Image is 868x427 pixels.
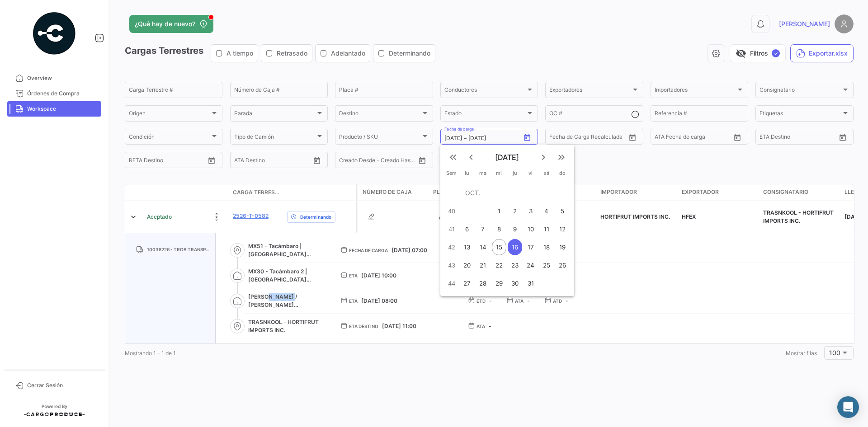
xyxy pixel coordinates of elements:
span: mi [496,170,502,176]
div: 2 [508,203,522,219]
div: 31 [524,275,538,291]
td: 42 [444,238,459,256]
button: 14 de octubre de 2025 [475,238,491,256]
button: 26 de octubre de 2025 [554,256,571,274]
div: 25 [539,257,554,273]
button: 13 de octubre de 2025 [459,238,475,256]
th: Sem [444,170,459,180]
div: Abrir Intercom Messenger [837,396,859,418]
div: 10 [524,221,538,237]
div: 5 [555,203,570,219]
div: 15 [492,239,506,255]
button: 18 de octubre de 2025 [538,238,554,256]
button: 19 de octubre de 2025 [554,238,571,256]
span: ju [513,170,517,176]
div: 19 [555,239,570,255]
button: 1 de octubre de 2025 [491,202,507,220]
button: 5 de octubre de 2025 [554,202,571,220]
button: 20 de octubre de 2025 [459,256,475,274]
div: 16 [508,239,522,255]
div: 26 [555,257,570,273]
button: 3 de octubre de 2025 [523,202,538,220]
td: 40 [444,202,459,220]
mat-icon: keyboard_arrow_right [538,152,549,163]
button: 30 de octubre de 2025 [507,274,523,292]
td: 44 [444,274,459,292]
button: 17 de octubre de 2025 [523,238,538,256]
div: 11 [539,221,554,237]
div: 24 [524,257,538,273]
div: 9 [508,221,522,237]
button: 8 de octubre de 2025 [491,220,507,238]
button: 10 de octubre de 2025 [523,220,538,238]
button: 7 de octubre de 2025 [475,220,491,238]
button: 22 de octubre de 2025 [491,256,507,274]
button: 15 de octubre de 2025 [491,238,507,256]
button: 16 de octubre de 2025 [507,238,523,256]
div: 20 [460,257,474,273]
div: 14 [476,239,490,255]
button: 29 de octubre de 2025 [491,274,507,292]
button: 9 de octubre de 2025 [507,220,523,238]
button: 23 de octubre de 2025 [507,256,523,274]
td: 41 [444,220,459,238]
div: 29 [492,275,506,291]
div: 1 [492,203,506,219]
mat-icon: keyboard_arrow_left [466,152,476,163]
div: 7 [476,221,490,237]
div: 23 [508,257,522,273]
div: 22 [492,257,506,273]
button: 21 de octubre de 2025 [475,256,491,274]
div: 21 [476,257,490,273]
mat-icon: keyboard_double_arrow_left [448,152,458,163]
div: 28 [476,275,490,291]
td: OCT. [459,184,571,202]
td: 43 [444,256,459,274]
button: 11 de octubre de 2025 [538,220,554,238]
button: 12 de octubre de 2025 [554,220,571,238]
span: ma [479,170,486,176]
button: 2 de octubre de 2025 [507,202,523,220]
span: vi [528,170,533,176]
span: lu [465,170,469,176]
span: sá [544,170,549,176]
button: 4 de octubre de 2025 [538,202,554,220]
button: 24 de octubre de 2025 [523,256,538,274]
div: 12 [555,221,570,237]
button: 31 de octubre de 2025 [523,274,538,292]
div: 30 [508,275,522,291]
button: 27 de octubre de 2025 [459,274,475,292]
div: 4 [539,203,554,219]
div: 6 [460,221,474,237]
div: 27 [460,275,474,291]
span: [DATE] [480,153,534,162]
button: 6 de octubre de 2025 [459,220,475,238]
div: 13 [460,239,474,255]
button: 28 de octubre de 2025 [475,274,491,292]
span: do [559,170,566,176]
div: 8 [492,221,506,237]
div: 3 [524,203,538,219]
button: 25 de octubre de 2025 [538,256,554,274]
div: 17 [524,239,538,255]
mat-icon: keyboard_double_arrow_right [556,152,567,163]
div: 18 [539,239,554,255]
